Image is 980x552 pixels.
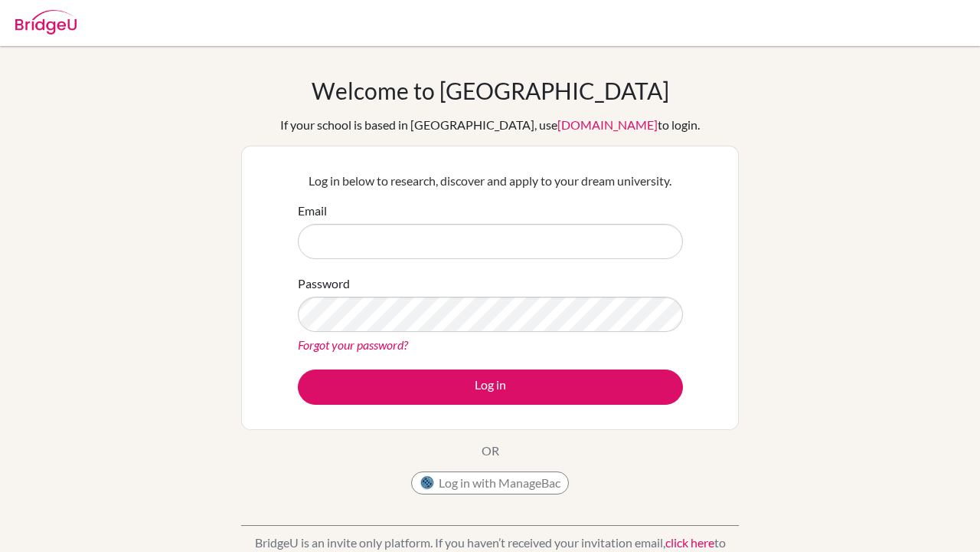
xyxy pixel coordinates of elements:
[298,274,350,293] label: Password
[298,370,683,405] button: Log in
[298,337,408,352] a: Forgot your password?
[15,10,77,34] img: Bridge-U
[665,535,714,550] a: click here
[298,172,683,190] p: Log in below to research, discover and apply to your dream university.
[482,442,499,460] p: OR
[312,77,669,104] h1: Welcome to [GEOGRAPHIC_DATA]
[280,116,700,134] div: If your school is based in [GEOGRAPHIC_DATA], use to login.
[411,472,569,495] button: Log in with ManageBac
[557,117,658,132] a: [DOMAIN_NAME]
[298,202,327,220] label: Email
